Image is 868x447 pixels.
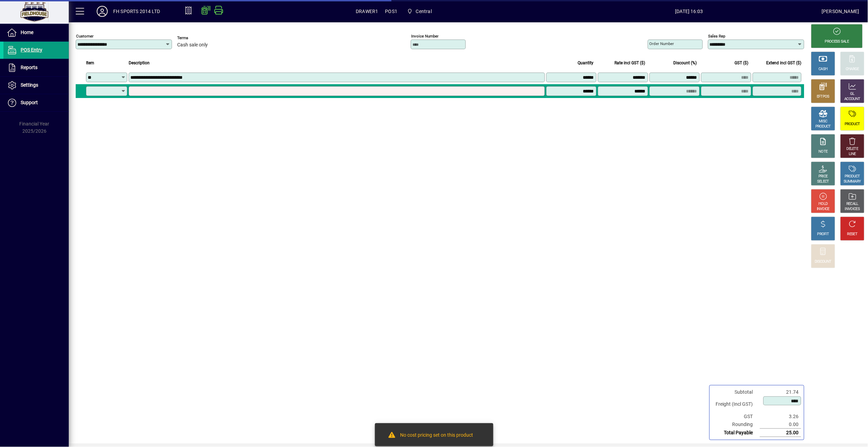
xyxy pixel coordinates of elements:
[845,207,860,212] div: INVOICES
[76,34,94,39] mat-label: Customer
[822,6,859,17] div: [PERSON_NAME]
[712,388,760,396] td: Subtotal
[760,421,801,429] td: 0.00
[845,97,860,102] div: ACCOUNT
[21,100,38,105] span: Support
[21,65,37,70] span: Reports
[712,396,760,413] td: Freight (Incl GST)
[356,6,378,17] span: DRAWER1
[615,59,645,67] span: Rate incl GST ($)
[177,36,218,40] span: Terms
[86,59,94,67] span: Item
[760,429,801,437] td: 25.00
[846,67,859,72] div: CHARGE
[845,122,860,127] div: PRODUCT
[819,149,828,154] div: NOTE
[760,388,801,396] td: 21.74
[712,413,760,421] td: GST
[113,6,160,17] div: FH SPORTS 2014 LTD
[3,77,69,94] a: Settings
[411,34,439,39] mat-label: Invoice number
[819,201,828,207] div: HOLD
[849,152,856,157] div: LINE
[91,5,113,18] button: Profile
[578,59,594,67] span: Quantity
[847,201,859,207] div: RECALL
[650,41,674,46] mat-label: Order number
[767,59,802,67] span: Extend incl GST ($)
[404,5,435,18] span: Central
[760,413,801,421] td: 3.26
[819,67,828,72] div: CASH
[735,59,749,67] span: GST ($)
[815,259,832,264] div: DISCOUNT
[21,82,38,88] span: Settings
[3,94,69,111] a: Support
[674,59,697,67] span: Discount (%)
[819,174,828,179] div: PRICE
[817,179,829,184] div: SELECT
[712,429,760,437] td: Total Payable
[708,34,726,39] mat-label: Sales rep
[845,174,860,179] div: PRODUCT
[3,59,69,76] a: Reports
[21,30,33,35] span: Home
[847,232,858,237] div: RESET
[847,146,858,152] div: DELETE
[557,6,822,17] span: [DATE] 16:03
[712,421,760,429] td: Rounding
[177,42,208,48] span: Cash sale only
[825,39,849,44] div: PROCESS SALE
[815,124,831,129] div: PRODUCT
[385,6,398,17] span: POS1
[3,24,69,41] a: Home
[817,207,829,212] div: INVOICE
[819,119,827,124] div: MISC
[817,232,829,237] div: PROFIT
[850,91,855,97] div: GL
[21,47,42,53] span: POS Entry
[129,59,150,67] span: Description
[844,179,861,184] div: SUMMARY
[416,6,432,17] span: Central
[400,432,473,440] div: No cost pricing set on this product
[817,94,830,99] div: EFTPOS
